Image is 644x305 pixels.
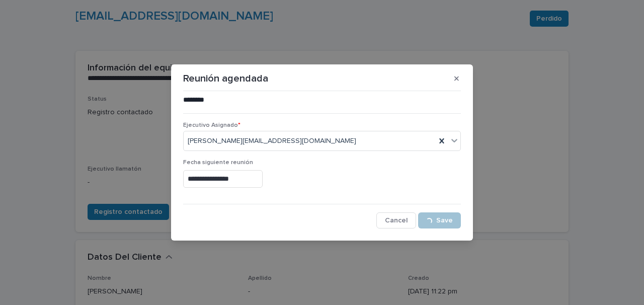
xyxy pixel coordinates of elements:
[385,217,408,224] span: Cancel
[183,122,240,128] span: Ejecutivo Asignado
[183,160,253,166] span: Fecha siguiente reunión
[436,217,453,224] span: Save
[183,72,268,85] p: Reunión agendada
[376,212,416,228] button: Cancel
[418,212,461,228] button: Save
[188,136,356,146] span: [PERSON_NAME][EMAIL_ADDRESS][DOMAIN_NAME]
